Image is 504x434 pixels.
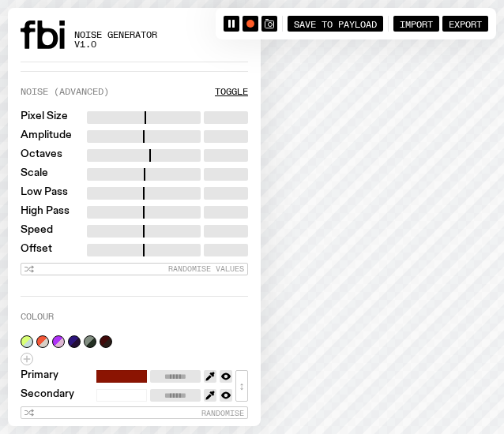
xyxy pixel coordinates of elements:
button: Randomise Values [21,263,248,275]
label: Pixel Size [21,111,68,124]
span: Export [449,18,482,28]
button: Save to Payload [288,16,383,32]
label: High Pass [21,206,70,219]
span: Save to Payload [294,18,377,28]
span: Randomise [201,409,244,417]
span: Import [400,18,433,28]
label: Primary [21,370,58,383]
button: ↕ [235,370,248,402]
button: Randomise [21,406,248,419]
button: Toggle [215,88,248,96]
label: Secondary [21,389,74,402]
label: Speed [21,225,53,238]
label: Offset [21,244,52,256]
label: Octaves [21,149,62,162]
button: Export [442,16,488,32]
span: Randomise Values [168,264,244,273]
label: Colour [21,312,54,321]
label: Low Pass [21,187,68,200]
label: Noise (Advanced) [21,88,109,96]
span: v1.0 [74,40,157,49]
label: Amplitude [21,130,72,143]
label: Scale [21,168,48,181]
button: Import [393,16,439,32]
span: Noise Generator [74,31,157,39]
